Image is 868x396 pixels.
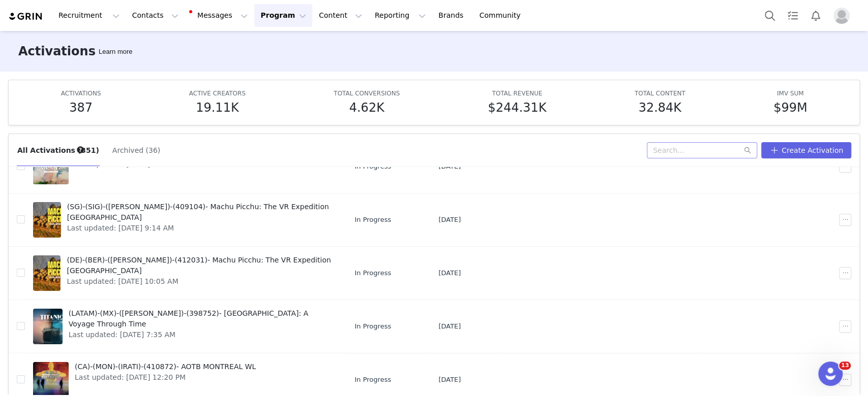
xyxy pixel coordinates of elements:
span: (SG)-(SIG)-([PERSON_NAME])-(409104)- Machu Picchu: The VR Expedition [GEOGRAPHIC_DATA] [67,202,333,223]
span: Last updated: [DATE] 9:14 AM [67,223,333,234]
span: (CA)-(MON)-(IRATI)-(410872)- AOTB MONTREAL WL [75,361,256,372]
button: Recruitment [52,4,126,27]
span: In Progress [354,321,391,332]
img: placeholder-profile.jpg [833,8,850,24]
span: TOTAL CONTENT [635,90,685,97]
span: [DATE] [438,268,461,278]
h5: 4.62K [349,98,384,117]
button: Profile [827,8,860,24]
span: 13 [839,361,851,370]
span: (LATAM)-(MX)-([PERSON_NAME])-(398752)- [GEOGRAPHIC_DATA]: A Voyage Through Time [69,308,333,329]
a: (DE)-(BER)-([PERSON_NAME])-(412031)- Machu Picchu: The VR Expedition [GEOGRAPHIC_DATA]Last update... [33,253,338,293]
span: TOTAL CONVERSIONS [334,90,400,97]
button: Search [759,4,781,27]
button: Contacts [126,4,185,27]
h5: $99M [773,98,807,117]
h5: 32.84K [638,98,681,117]
span: [DATE] [438,375,461,385]
a: (SG)-(SIG)-([PERSON_NAME])-(409104)- Machu Picchu: The VR Expedition [GEOGRAPHIC_DATA]Last update... [33,200,338,240]
img: grin logo [8,12,44,21]
h5: 387 [69,98,93,117]
a: Tasks [782,4,804,27]
h3: Activations [18,42,96,60]
span: Last updated: [DATE] 10:05 AM [67,276,332,287]
button: Program [254,4,312,27]
span: [DATE] [438,215,461,225]
button: Messages [185,4,254,27]
div: Tooltip anchor [76,145,85,154]
button: Reporting [369,4,432,27]
button: Notifications [804,4,827,27]
h5: 19.11K [196,98,238,117]
span: In Progress [354,375,391,385]
span: In Progress [354,215,391,225]
span: IMV SUM [777,90,804,97]
span: In Progress [354,268,391,278]
input: Search... [647,142,757,158]
span: TOTAL REVENUE [492,90,542,97]
span: ACTIVATIONS [61,90,101,97]
span: [DATE] [438,321,461,332]
a: Brands [432,4,472,27]
a: (LATAM)-(MX)-([PERSON_NAME])-(398752)- [GEOGRAPHIC_DATA]: A Voyage Through TimeLast updated: [DAT... [33,306,338,347]
button: Content [313,4,368,27]
div: Tooltip anchor [97,47,134,57]
h5: $244.31K [488,98,546,117]
iframe: Intercom live chat [818,361,843,386]
span: Last updated: [DATE] 7:35 AM [69,329,333,340]
i: icon: search [744,147,751,154]
span: (DE)-(BER)-([PERSON_NAME])-(412031)- Machu Picchu: The VR Expedition [GEOGRAPHIC_DATA] [67,255,332,276]
button: Archived (36) [112,142,161,158]
button: Create Activation [761,142,851,158]
a: Community [473,4,531,27]
span: Last updated: [DATE] 12:20 PM [75,372,256,383]
span: ACTIVE CREATORS [189,90,246,97]
button: All Activations (351) [17,142,100,158]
